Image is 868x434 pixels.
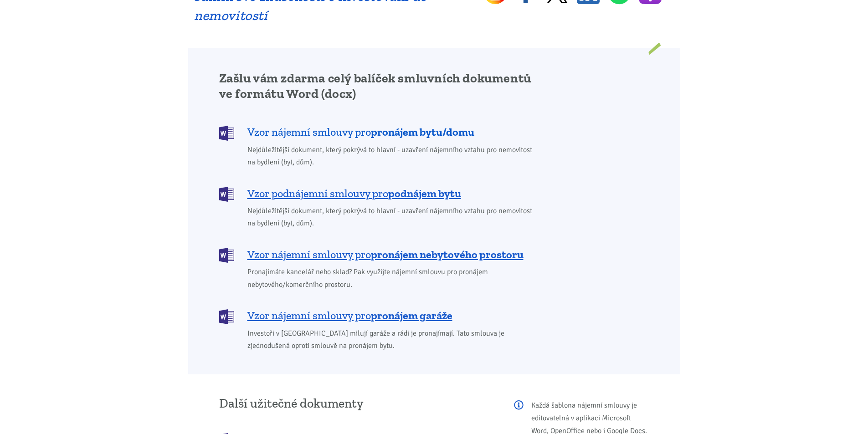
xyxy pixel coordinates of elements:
img: DOCX (Word) [219,187,234,202]
span: Vzor nájemní smlouvy pro [247,125,474,139]
span: Investoři v [GEOGRAPHIC_DATA] milují garáže a rádi je pronajímají. Tato smlouva je zjednodušená o... [247,327,539,352]
span: Vzor nájemní smlouvy pro [247,247,524,262]
span: Vzor podnájemní smlouvy pro [247,186,461,201]
b: pronájem nebytového prostoru [371,248,524,261]
b: pronájem bytu/domu [371,125,474,138]
span: Nejdůležitější dokument, který pokrývá to hlavní - uzavření nájemního vztahu pro nemovitost na by... [247,205,539,230]
span: Pronajímáte kancelář nebo sklad? Pak využijte nájemní smlouvu pro pronájem nebytového/komerčního ... [247,266,539,291]
img: DOCX (Word) [219,309,234,324]
img: DOCX (Word) [219,126,234,141]
a: Vzor podnájemní smlouvy propodnájem bytu [219,186,539,201]
h3: Další užitečné dokumenty [219,397,502,410]
span: Nejdůležitější dokument, který pokrývá to hlavní - uzavření nájemního vztahu pro nemovitost na by... [247,144,539,168]
img: DOCX (Word) [219,248,234,263]
a: Vzor nájemní smlouvy propronájem nebytového prostoru [219,247,539,262]
h2: Zašlu vám zdarma celý balíček smluvních dokumentů ve formátu Word (docx) [219,71,539,102]
b: podnájem bytu [388,187,461,200]
b: pronájem garáže [371,309,452,322]
a: Vzor nájemní smlouvy propronájem garáže [219,308,539,323]
a: Vzor nájemní smlouvy propronájem bytu/domu [219,125,539,140]
span: Vzor nájemní smlouvy pro [247,308,452,323]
